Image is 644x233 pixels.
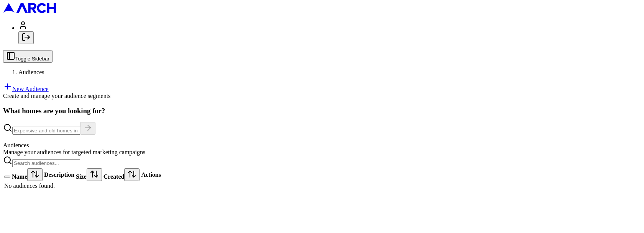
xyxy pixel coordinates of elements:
h3: What homes are you looking for? [3,107,641,115]
input: Expensive and old homes in greater SF Bay Area [12,127,80,135]
span: Toggle Sidebar [15,56,49,62]
div: Size [76,168,102,181]
div: Name [12,168,43,181]
span: Audiences [18,69,44,75]
div: Created [103,168,140,181]
div: Manage your audiences for targeted marketing campaigns [3,149,641,156]
nav: breadcrumb [3,69,641,76]
th: Actions [141,168,161,181]
th: Description [44,168,75,181]
input: Search audiences... [12,159,80,167]
button: Log out [18,31,34,44]
div: Audiences [3,142,641,149]
button: Toggle Sidebar [3,50,53,63]
a: New Audience [3,86,49,92]
div: Create and manage your audience segments [3,93,641,99]
td: No audiences found. [4,182,161,190]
